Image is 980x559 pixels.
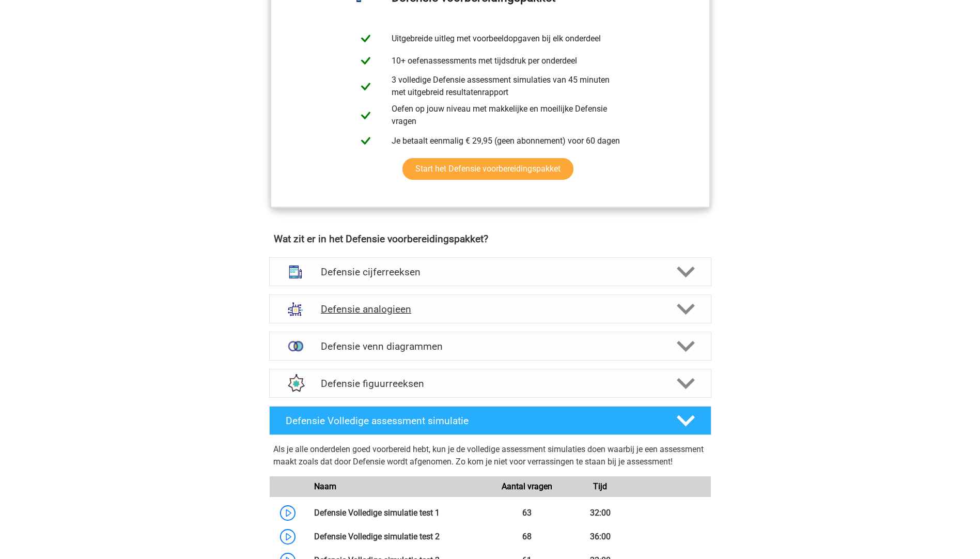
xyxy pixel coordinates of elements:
[321,378,659,390] h4: Defensie figuurreeksen
[564,480,637,493] div: Tijd
[274,233,707,245] h4: Wat zit er in het Defensie voorbereidingspakket?
[402,158,573,180] a: Start het Defensie voorbereidingspakket
[306,480,490,493] div: Naam
[273,443,707,472] div: Als je alle onderdelen goed voorbereid hebt, kun je de volledige assessment simulaties doen waarb...
[282,370,309,397] img: figuurreeksen
[282,333,309,360] img: venn diagrammen
[265,332,715,361] a: venn diagrammen Defensie venn diagrammen
[286,415,660,427] h4: Defensie Volledige assessment simulatie
[265,294,715,323] a: analogieen Defensie analogieen
[490,480,563,493] div: Aantal vragen
[306,507,490,519] div: Defensie Volledige simulatie test 1
[282,296,309,322] img: analogieen
[265,257,715,286] a: cijferreeksen Defensie cijferreeksen
[321,303,659,315] h4: Defensie analogieen
[321,340,659,352] h4: Defensie venn diagrammen
[265,406,715,435] a: Defensie Volledige assessment simulatie
[265,369,715,398] a: figuurreeksen Defensie figuurreeksen
[282,258,309,285] img: cijferreeksen
[306,531,490,543] div: Defensie Volledige simulatie test 2
[321,266,659,278] h4: Defensie cijferreeksen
